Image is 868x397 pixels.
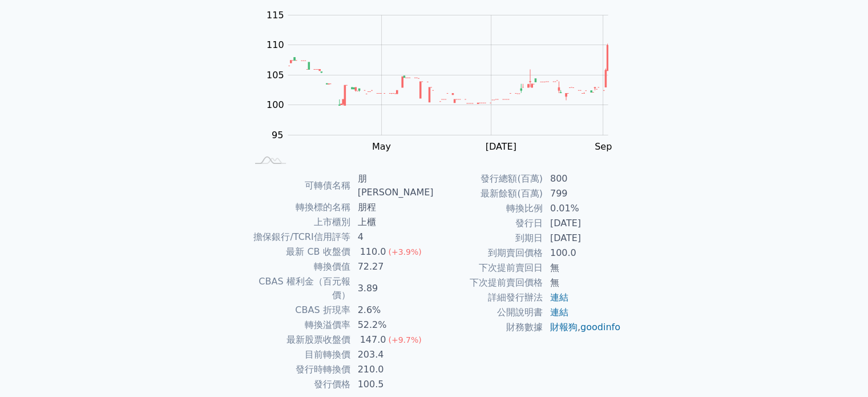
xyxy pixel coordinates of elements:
[351,274,434,303] td: 3.89
[434,201,543,216] td: 轉換比例
[811,342,868,397] iframe: Chat Widget
[351,215,434,230] td: 上櫃
[434,231,543,246] td: 到期日
[434,320,543,335] td: 財務數據
[267,99,284,110] tspan: 100
[267,69,284,80] tspan: 105
[543,231,621,246] td: [DATE]
[434,275,543,290] td: 下次提前賣回價格
[434,186,543,201] td: 最新餘額(百萬)
[543,246,621,260] td: 100.0
[543,186,621,201] td: 799
[351,230,434,244] td: 4
[543,201,621,216] td: 0.01%
[260,9,625,151] g: Chart
[434,305,543,320] td: 公開說明書
[434,171,543,186] td: 發行總額(百萬)
[351,347,434,362] td: 203.4
[272,129,283,140] tspan: 95
[486,141,516,151] tspan: [DATE]
[580,322,620,332] a: goodinfo
[434,246,543,260] td: 到期賣回價格
[267,39,284,50] tspan: 110
[247,244,351,259] td: 最新 CB 收盤價
[434,290,543,305] td: 詳細發行辦法
[247,259,351,274] td: 轉換價值
[811,342,868,397] div: 聊天小工具
[434,260,543,275] td: 下次提前賣回日
[372,141,391,151] tspan: May
[543,216,621,231] td: [DATE]
[351,377,434,392] td: 100.5
[543,171,621,186] td: 800
[351,200,434,215] td: 朋程
[388,247,421,256] span: (+3.9%)
[247,215,351,230] td: 上市櫃別
[550,307,568,318] a: 連結
[595,141,612,151] tspan: Sep
[247,318,351,332] td: 轉換溢價率
[351,171,434,200] td: 朋[PERSON_NAME]
[351,303,434,318] td: 2.6%
[247,274,351,303] td: CBAS 權利金（百元報價）
[351,318,434,332] td: 52.2%
[267,9,284,20] tspan: 115
[543,275,621,290] td: 無
[247,332,351,347] td: 最新股票收盤價
[247,200,351,215] td: 轉換標的名稱
[434,216,543,231] td: 發行日
[388,335,421,344] span: (+9.7%)
[247,377,351,392] td: 發行價格
[247,362,351,377] td: 發行時轉換價
[351,259,434,274] td: 72.27
[543,260,621,275] td: 無
[358,333,389,347] div: 147.0
[247,230,351,244] td: 擔保銀行/TCRI信用評等
[543,320,621,335] td: ,
[358,245,389,259] div: 110.0
[550,292,568,303] a: 連結
[247,303,351,318] td: CBAS 折現率
[247,347,351,362] td: 目前轉換價
[550,322,578,332] a: 財報狗
[247,171,351,200] td: 可轉債名稱
[351,362,434,377] td: 210.0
